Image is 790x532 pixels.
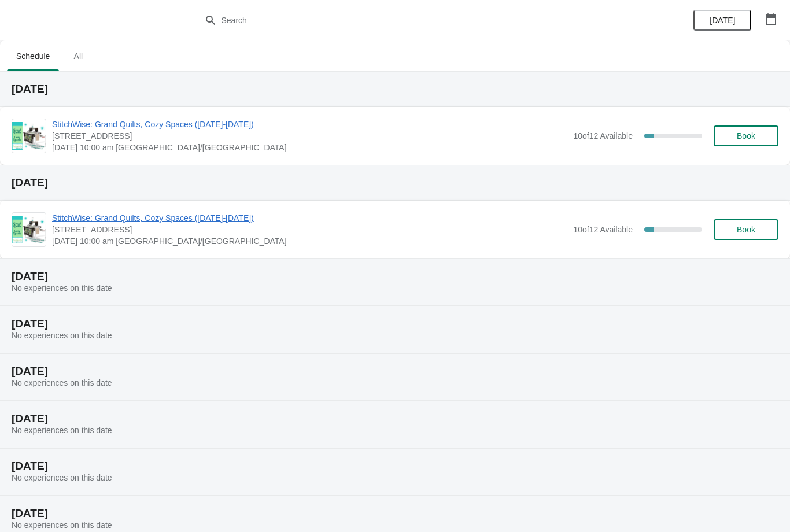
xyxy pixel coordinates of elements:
[12,520,112,530] span: No experiences on this date
[573,225,633,234] span: 10 of 12 Available
[52,235,567,247] span: [DATE] 10:00 am [GEOGRAPHIC_DATA]/[GEOGRAPHIC_DATA]
[710,16,735,25] span: [DATE]
[12,413,778,424] h2: [DATE]
[7,46,59,66] span: Schedule
[693,10,751,31] button: [DATE]
[737,131,755,141] span: Book
[221,10,593,31] input: Search
[52,130,567,142] span: [STREET_ADDRESS]
[12,473,112,482] span: No experiences on this date
[12,460,778,472] h2: [DATE]
[573,131,633,141] span: 10 of 12 Available
[52,142,567,153] span: [DATE] 10:00 am [GEOGRAPHIC_DATA]/[GEOGRAPHIC_DATA]
[12,216,46,244] img: StitchWise: Grand Quilts, Cozy Spaces (November 17-18, 2025) | 1300 Salem Rd SW, Suite 350, Roche...
[52,119,567,130] span: StitchWise: Grand Quilts, Cozy Spaces ([DATE]-[DATE])
[52,224,567,235] span: [STREET_ADDRESS]
[12,271,778,282] h2: [DATE]
[12,318,778,330] h2: [DATE]
[52,212,567,224] span: StitchWise: Grand Quilts, Cozy Spaces ([DATE]-[DATE])
[12,365,778,377] h2: [DATE]
[64,46,93,66] span: All
[12,378,112,387] span: No experiences on this date
[12,508,778,519] h2: [DATE]
[714,125,778,146] button: Book
[12,426,112,435] span: No experiences on this date
[12,122,46,150] img: StitchWise: Grand Quilts, Cozy Spaces (November 17-18, 2025) | 1300 Salem Rd SW, Suite 350, Roche...
[12,177,778,189] h2: [DATE]
[12,83,778,95] h2: [DATE]
[12,331,112,340] span: No experiences on this date
[714,219,778,240] button: Book
[12,283,112,293] span: No experiences on this date
[737,225,755,234] span: Book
